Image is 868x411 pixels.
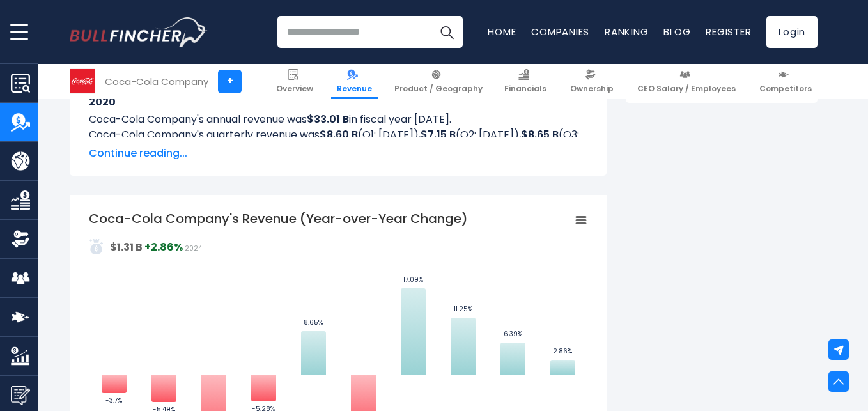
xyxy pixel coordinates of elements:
a: Overview [270,64,319,99]
b: $7.15 B [421,127,456,142]
strong: $1.31 B [110,240,143,254]
button: Search [431,16,463,48]
b: $33.01 B [307,112,349,127]
text: 2.86% [553,346,572,356]
a: CEO Salary / Employees [632,64,741,99]
p: Coca-Cola Company's quarterly revenue was (Q1: [DATE]), (Q2: [DATE]), (Q3: [DATE]), (Q4: [DATE]) ... [89,127,587,158]
img: Ownership [11,229,30,249]
span: Ownership [570,84,614,94]
span: Continue reading... [89,146,587,161]
a: Login [766,16,818,48]
a: Revenue [331,64,378,99]
tspan: Coca-Cola Company's Revenue (Year-over-Year Change) [89,210,468,228]
img: addasd [89,239,104,254]
img: KO logo [70,69,95,93]
a: Ranking [605,25,648,38]
span: Competitors [759,84,812,94]
strong: +2.86% [144,240,183,254]
a: Product / Geography [389,64,488,99]
text: 17.09% [403,275,423,284]
a: Blog [663,25,690,38]
a: + [218,70,242,93]
text: -3.7% [105,396,122,405]
a: Go to homepage [70,17,207,47]
a: Home [488,25,516,38]
span: Financials [504,84,546,94]
span: CEO Salary / Employees [637,84,736,94]
a: Ownership [564,64,619,99]
span: 2024 [185,244,202,253]
img: Bullfincher logo [70,17,208,47]
span: Overview [276,84,313,94]
a: Register [706,25,751,38]
p: Coca-Cola Company's annual revenue was in fiscal year [DATE]. [89,112,587,127]
div: Coca-Cola Company [105,74,208,89]
text: 8.65% [304,318,323,327]
a: Competitors [754,64,818,99]
text: 6.39% [504,329,522,339]
h3: 2020 [89,94,587,110]
b: $8.60 B [320,127,358,142]
a: Financials [499,64,552,99]
span: Product / Geography [394,84,483,94]
a: Companies [531,25,589,38]
b: $8.65 B [521,127,559,142]
text: 11.25% [454,304,472,314]
span: Revenue [337,84,372,94]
